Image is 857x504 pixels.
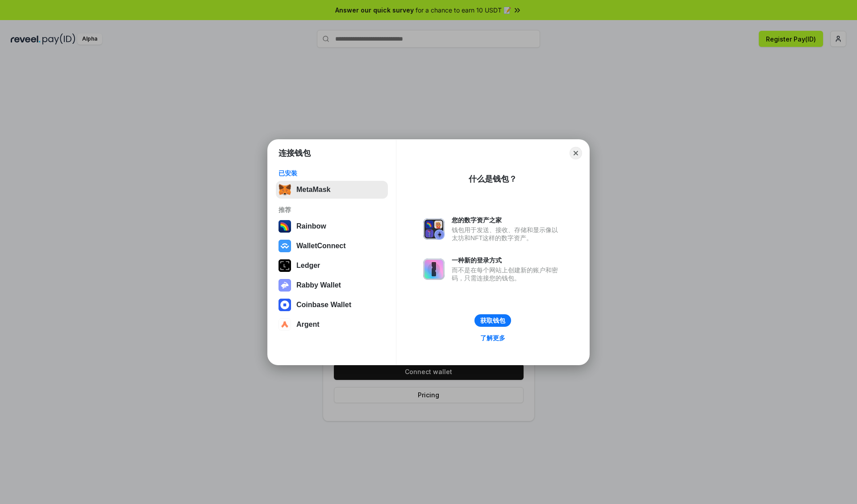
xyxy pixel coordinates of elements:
[452,216,562,224] div: 您的数字资产之家
[279,259,291,272] img: svg+xml,%3Csvg%20xmlns%3D%22http%3A%2F%2Fwww.w3.org%2F2000%2Fsvg%22%20width%3D%2228%22%20height%3...
[276,316,388,333] button: Argent
[480,317,505,325] div: 获取钱包
[279,183,291,196] img: svg+xml,%3Csvg%20fill%3D%22none%22%20height%3D%2233%22%20viewBox%3D%220%200%2035%2033%22%20width%...
[452,256,562,264] div: 一种新的登录方式
[296,321,320,329] div: Argent
[296,242,346,250] div: WalletConnect
[276,181,388,199] button: MetaMask
[423,258,445,280] img: svg+xml,%3Csvg%20xmlns%3D%22http%3A%2F%2Fwww.w3.org%2F2000%2Fsvg%22%20fill%3D%22none%22%20viewBox...
[276,237,388,255] button: WalletConnect
[276,257,388,275] button: Ledger
[279,220,291,233] img: svg+xml,%3Csvg%20width%3D%22120%22%20height%3D%22120%22%20viewBox%3D%220%200%20120%20120%22%20fil...
[570,147,582,159] button: Close
[279,148,311,158] h1: 连接钱包
[279,169,385,177] div: 已安装
[474,314,511,327] button: 获取钱包
[296,222,326,230] div: Rainbow
[452,266,562,282] div: 而不是在每个网站上创建新的账户和密码，只需连接您的钱包。
[279,279,291,292] img: svg+xml,%3Csvg%20xmlns%3D%22http%3A%2F%2Fwww.w3.org%2F2000%2Fsvg%22%20fill%3D%22none%22%20viewBox...
[296,262,320,270] div: Ledger
[480,334,505,342] div: 了解更多
[276,217,388,235] button: Rainbow
[279,206,385,214] div: 推荐
[423,218,445,240] img: svg+xml,%3Csvg%20xmlns%3D%22http%3A%2F%2Fwww.w3.org%2F2000%2Fsvg%22%20fill%3D%22none%22%20viewBox...
[469,174,517,184] div: 什么是钱包？
[279,299,291,311] img: svg+xml,%3Csvg%20width%3D%2228%22%20height%3D%2228%22%20viewBox%3D%220%200%2028%2028%22%20fill%3D...
[276,276,388,294] button: Rabby Wallet
[452,226,562,242] div: 钱包用于发送、接收、存储和显示像以太坊和NFT这样的数字资产。
[296,301,351,309] div: Coinbase Wallet
[276,296,388,314] button: Coinbase Wallet
[296,281,341,289] div: Rabby Wallet
[279,318,291,331] img: svg+xml,%3Csvg%20width%3D%2228%22%20height%3D%2228%22%20viewBox%3D%220%200%2028%2028%22%20fill%3D...
[279,240,291,252] img: svg+xml,%3Csvg%20width%3D%2228%22%20height%3D%2228%22%20viewBox%3D%220%200%2028%2028%22%20fill%3D...
[475,332,511,344] a: 了解更多
[296,186,330,194] div: MetaMask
